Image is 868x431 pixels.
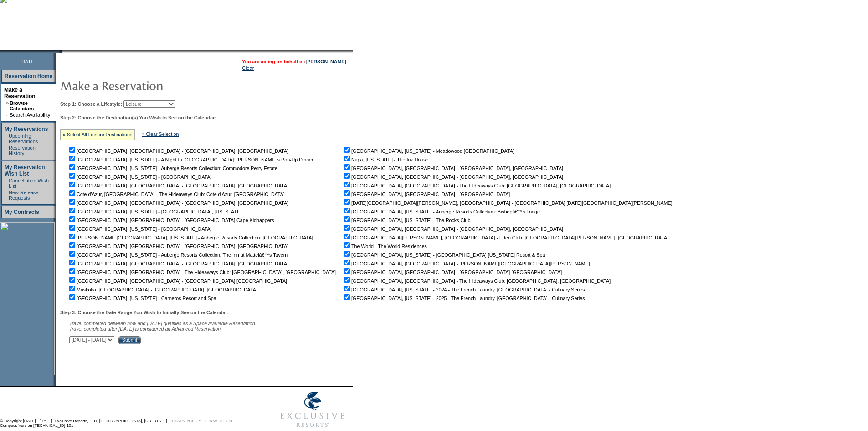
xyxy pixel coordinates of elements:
[342,218,470,223] nobr: [GEOGRAPHIC_DATA], [US_STATE] - The Rocks Club
[6,178,8,189] td: ·
[67,235,313,240] nobr: [PERSON_NAME][GEOGRAPHIC_DATA], [US_STATE] - Auberge Resorts Collection: [GEOGRAPHIC_DATA]
[67,261,288,266] nobr: [GEOGRAPHIC_DATA], [GEOGRAPHIC_DATA] - [GEOGRAPHIC_DATA], [GEOGRAPHIC_DATA]
[69,326,222,332] nobr: Travel completed after [DATE] is considered an Advanced Reservation.
[342,296,585,301] nobr: [GEOGRAPHIC_DATA], [US_STATE] - 2025 - The French Laundry, [GEOGRAPHIC_DATA] - Culinary Series
[67,270,336,275] nobr: [GEOGRAPHIC_DATA], [GEOGRAPHIC_DATA] - The Hideaways Club: [GEOGRAPHIC_DATA], [GEOGRAPHIC_DATA]
[67,166,277,171] nobr: [GEOGRAPHIC_DATA], [US_STATE] - Auberge Resorts Collection: Commodore Perry Estate
[5,209,39,215] a: My Contracts
[342,209,540,214] nobr: [GEOGRAPHIC_DATA], [US_STATE] - Auberge Resorts Collection: Bishopâ€™s Lodge
[10,100,34,111] a: Browse Calendars
[69,321,257,326] span: Travel completed between now and [DATE] qualifies as a Space Available Reservation.
[67,296,216,301] nobr: [GEOGRAPHIC_DATA], [US_STATE] - Carneros Resort and Spa
[67,244,288,249] nobr: [GEOGRAPHIC_DATA], [GEOGRAPHIC_DATA] - [GEOGRAPHIC_DATA], [GEOGRAPHIC_DATA]
[5,164,45,177] a: My Reservation Wish List
[306,59,346,64] a: [PERSON_NAME]
[62,50,62,53] img: blank.gif
[342,235,668,240] nobr: [GEOGRAPHIC_DATA][PERSON_NAME], [GEOGRAPHIC_DATA] - Eden Club: [GEOGRAPHIC_DATA][PERSON_NAME], [G...
[67,148,288,154] nobr: [GEOGRAPHIC_DATA], [GEOGRAPHIC_DATA] - [GEOGRAPHIC_DATA], [GEOGRAPHIC_DATA]
[67,157,313,162] nobr: [GEOGRAPHIC_DATA], [US_STATE] - A Night In [GEOGRAPHIC_DATA]: [PERSON_NAME]'s Pop-Up Dinner
[6,133,8,144] td: ·
[67,200,288,206] nobr: [GEOGRAPHIC_DATA], [GEOGRAPHIC_DATA] - [GEOGRAPHIC_DATA], [GEOGRAPHIC_DATA]
[60,76,242,94] img: pgTtlMakeReservation.gif
[342,157,428,162] nobr: Napa, [US_STATE] - The Ink House
[67,209,241,214] nobr: [GEOGRAPHIC_DATA], [US_STATE] - [GEOGRAPHIC_DATA], [US_STATE]
[6,100,9,106] b: »
[342,278,611,284] nobr: [GEOGRAPHIC_DATA], [GEOGRAPHIC_DATA] - The Hideaways Club: [GEOGRAPHIC_DATA], [GEOGRAPHIC_DATA]
[342,261,590,266] nobr: [GEOGRAPHIC_DATA], [GEOGRAPHIC_DATA] - [PERSON_NAME][GEOGRAPHIC_DATA][PERSON_NAME]
[67,192,285,197] nobr: Cote d'Azur, [GEOGRAPHIC_DATA] - The Hideaways Club: Cote d'Azur, [GEOGRAPHIC_DATA]
[67,252,288,258] nobr: [GEOGRAPHIC_DATA], [US_STATE] - Auberge Resorts Collection: The Inn at Matteiâ€™s Tavern
[5,73,52,79] a: Reservation Home
[9,178,49,189] a: Cancellation Wish List
[60,115,216,120] b: Step 2: Choose the Destination(s) You Wish to See on the Calendar:
[342,252,545,258] nobr: [GEOGRAPHIC_DATA], [US_STATE] - [GEOGRAPHIC_DATA] [US_STATE] Resort & Spa
[342,244,427,249] nobr: The World - The World Residences
[6,112,9,118] td: ·
[67,287,257,292] nobr: Muskoka, [GEOGRAPHIC_DATA] - [GEOGRAPHIC_DATA], [GEOGRAPHIC_DATA]
[67,183,288,188] nobr: [GEOGRAPHIC_DATA], [GEOGRAPHIC_DATA] - [GEOGRAPHIC_DATA], [GEOGRAPHIC_DATA]
[10,112,50,118] a: Search Availability
[342,174,563,180] nobr: [GEOGRAPHIC_DATA], [GEOGRAPHIC_DATA] - [GEOGRAPHIC_DATA], [GEOGRAPHIC_DATA]
[205,419,234,423] a: TERMS OF USE
[67,174,212,180] nobr: [GEOGRAPHIC_DATA], [US_STATE] - [GEOGRAPHIC_DATA]
[60,101,122,107] b: Step 1: Choose a Lifestyle:
[342,148,514,154] nobr: [GEOGRAPHIC_DATA], [US_STATE] - Meadowood [GEOGRAPHIC_DATA]
[9,190,38,201] a: New Release Requests
[4,87,36,99] a: Make a Reservation
[342,200,672,206] nobr: [DATE][GEOGRAPHIC_DATA][PERSON_NAME], [GEOGRAPHIC_DATA] - [GEOGRAPHIC_DATA] [DATE][GEOGRAPHIC_DAT...
[67,226,212,232] nobr: [GEOGRAPHIC_DATA], [US_STATE] - [GEOGRAPHIC_DATA]
[5,126,48,132] a: My Reservations
[6,190,8,201] td: ·
[342,166,563,171] nobr: [GEOGRAPHIC_DATA], [GEOGRAPHIC_DATA] - [GEOGRAPHIC_DATA], [GEOGRAPHIC_DATA]
[342,183,611,188] nobr: [GEOGRAPHIC_DATA], [GEOGRAPHIC_DATA] - The Hideaways Club: [GEOGRAPHIC_DATA], [GEOGRAPHIC_DATA]
[67,278,287,284] nobr: [GEOGRAPHIC_DATA], [GEOGRAPHIC_DATA] - [GEOGRAPHIC_DATA] [GEOGRAPHIC_DATA]
[63,132,132,137] a: » Select All Leisure Destinations
[342,270,562,275] nobr: [GEOGRAPHIC_DATA], [GEOGRAPHIC_DATA] - [GEOGRAPHIC_DATA] [GEOGRAPHIC_DATA]
[9,145,36,156] a: Reservation History
[67,218,274,223] nobr: [GEOGRAPHIC_DATA], [GEOGRAPHIC_DATA] - [GEOGRAPHIC_DATA] Cape Kidnappers
[118,336,141,344] input: Submit
[142,131,179,137] a: » Clear Selection
[342,287,585,292] nobr: [GEOGRAPHIC_DATA], [US_STATE] - 2024 - The French Laundry, [GEOGRAPHIC_DATA] - Culinary Series
[342,226,563,232] nobr: [GEOGRAPHIC_DATA], [GEOGRAPHIC_DATA] - [GEOGRAPHIC_DATA], [GEOGRAPHIC_DATA]
[168,419,201,423] a: PRIVACY POLICY
[60,310,229,315] b: Step 3: Choose the Date Range You Wish to Initially See on the Calendar:
[58,50,62,53] img: promoShadowLeftCorner.gif
[9,133,38,144] a: Upcoming Reservations
[20,59,36,64] span: [DATE]
[242,59,346,64] span: You are acting on behalf of:
[6,145,8,156] td: ·
[242,65,254,71] a: Clear
[342,192,510,197] nobr: [GEOGRAPHIC_DATA], [GEOGRAPHIC_DATA] - [GEOGRAPHIC_DATA]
